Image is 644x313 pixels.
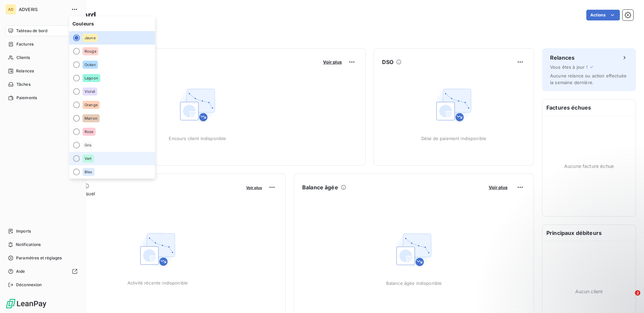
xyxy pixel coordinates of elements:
span: Marron [85,116,98,120]
span: Océan [85,63,96,67]
span: Orange [85,103,98,107]
span: Aucune relance ou action effectuée la semaine dernière. [550,73,627,85]
span: Vert [85,156,92,161]
span: Déconnexion [16,282,42,288]
iframe: Intercom notifications message [510,248,644,295]
span: Lagoon [85,76,98,80]
span: Factures [16,41,34,47]
button: Voir plus [321,59,344,65]
img: Empty state [136,228,179,271]
span: Voir plus [489,185,507,190]
h6: DSO [382,58,393,66]
button: Actions [586,10,620,20]
span: Chiffre d'affaires mensuel [38,190,241,197]
span: Rose [85,130,94,134]
span: Couleurs [69,16,155,31]
span: Clients [16,55,30,61]
span: Gris [85,143,92,147]
iframe: Intercom live chat [621,290,637,306]
span: ADVERIS [19,7,67,12]
img: Empty state [432,83,475,126]
span: Jaune [85,36,96,40]
span: Balance âgée indisponible [386,280,442,286]
span: Aucune facture échue [564,163,614,170]
span: Paiements [16,95,37,101]
h6: Factures échues [542,100,636,116]
a: Aide [5,266,80,277]
span: Tableau de bord [16,28,47,34]
span: Relances [16,68,34,74]
span: Bleu [85,170,93,174]
div: AD [5,4,16,15]
img: Empty state [392,228,435,271]
span: Activité récente indisponible [127,280,188,286]
img: Empty state [176,83,219,126]
span: Délai de paiement indisponible [421,136,487,141]
span: Tâches [16,81,31,87]
span: Notifications [16,242,41,248]
span: 2 [635,290,640,296]
button: Voir plus [487,184,509,190]
span: Paramètres et réglages [16,255,62,261]
span: Rouge [85,49,96,53]
span: Voir plus [323,59,342,65]
span: Vous êtes à jour ! [550,64,588,70]
span: Encours client indisponible [169,136,226,141]
button: Voir plus [244,184,264,190]
h6: Relances [550,54,575,62]
span: Voir plus [246,185,262,190]
span: Violet [85,89,95,93]
span: Aide [16,268,25,274]
h6: Balance âgée [302,183,338,191]
span: Imports [16,228,31,234]
h6: Principaux débiteurs [542,225,636,241]
img: Logo LeanPay [5,298,47,309]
